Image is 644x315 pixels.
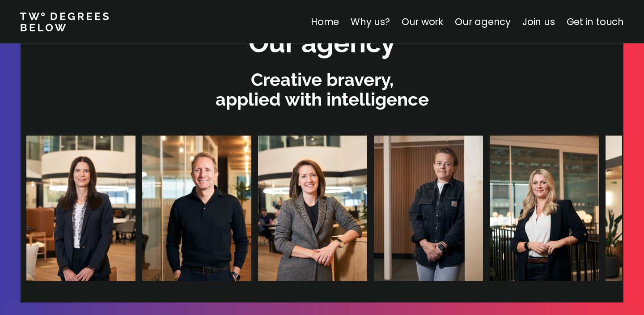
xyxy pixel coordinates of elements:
a: Our agency [455,15,511,28]
img: Dani [361,136,470,281]
img: James [129,136,238,281]
img: Clare [13,136,123,281]
a: Why us? [351,15,390,28]
a: Our work [402,15,443,28]
img: Gemma [245,136,354,281]
img: Halina [477,136,586,281]
a: Get in touch [567,15,624,28]
a: Join us [522,15,555,28]
a: Home [311,15,339,28]
p: Creative bravery, applied with intelligence [25,70,619,109]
